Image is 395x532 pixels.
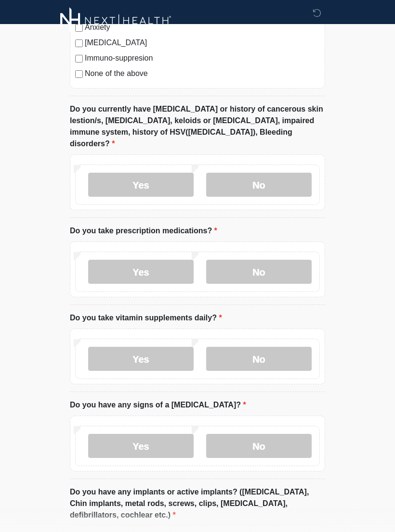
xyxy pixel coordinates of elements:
label: Do you currently have [MEDICAL_DATA] or history of cancerous skin lestion/s, [MEDICAL_DATA], kelo... [70,103,325,150]
label: Do you have any signs of a [MEDICAL_DATA]? [70,399,246,411]
label: Yes [88,260,194,284]
label: Yes [88,347,194,371]
input: None of the above [75,70,83,78]
input: [MEDICAL_DATA] [75,39,83,47]
label: Do you take vitamin supplements daily? [70,312,222,324]
label: Yes [88,173,194,197]
label: No [206,173,312,197]
label: No [206,260,312,284]
label: Do you take prescription medications? [70,225,217,237]
label: [MEDICAL_DATA] [85,37,320,49]
label: None of the above [85,68,320,79]
label: Do you have any implants or active implants? ([MEDICAL_DATA], Chin implants, metal rods, screws, ... [70,486,325,521]
label: No [206,347,312,371]
input: Immuno-suppresion [75,55,83,63]
label: No [206,434,312,458]
label: Yes [88,434,194,458]
label: Immuno-suppresion [85,52,320,64]
img: Next-Health Logo [60,7,171,34]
